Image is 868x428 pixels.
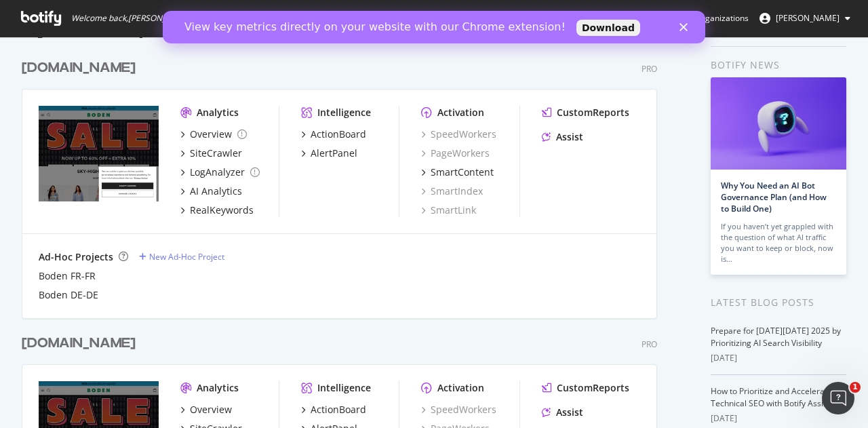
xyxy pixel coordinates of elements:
div: New Ad-Hoc Project [149,251,224,262]
div: Analytics [197,106,239,119]
div: Latest Blog Posts [711,295,846,310]
div: AlertPanel [311,147,357,160]
a: ActionBoard [301,128,366,141]
div: Organizations [679,12,749,25]
a: Boden DE-DE [39,288,98,302]
a: Prepare for [DATE][DATE] 2025 by Prioritizing AI Search Visibility [711,325,841,349]
a: [DOMAIN_NAME] [22,334,141,353]
a: Boden FR-FR [39,269,96,283]
div: Activation [437,106,484,119]
a: SmartLink [421,203,476,217]
span: Katie King [776,12,840,24]
a: RealKeywords [180,203,254,217]
a: SpeedWorkers [421,403,496,416]
a: Assist [542,130,583,144]
div: LogAnalyzer [190,166,245,179]
div: Intelligence [317,106,371,119]
span: 1 [850,382,861,393]
div: Activation [437,381,484,395]
div: SmartContent [431,166,494,179]
iframe: Intercom live chat [822,382,854,414]
div: Botify news [711,58,846,73]
a: AlertPanel [301,147,357,160]
a: Overview [180,403,232,416]
div: [DATE] [711,412,846,425]
span: Welcome back, [PERSON_NAME] ! [71,13,194,24]
a: [DOMAIN_NAME] [22,58,141,78]
div: ActionBoard [311,128,366,141]
a: CustomReports [542,106,629,119]
iframe: Intercom live chat banner [163,11,705,43]
a: ActionBoard [301,403,366,416]
div: Ad-Hoc Projects [39,250,113,264]
a: AI Analytics [180,184,242,198]
div: CustomReports [557,106,629,119]
a: SiteCrawler [180,147,242,160]
div: Assist [556,406,583,419]
a: How to Prioritize and Accelerate Technical SEO with Botify Assist [711,385,832,409]
img: Why You Need an AI Bot Governance Plan (and How to Build One) [711,77,846,170]
div: If you haven’t yet grappled with the question of what AI traffic you want to keep or block, now is… [721,221,836,265]
a: Overview [180,128,247,141]
div: Overview [190,403,232,416]
div: SiteCrawler [190,147,242,160]
div: CustomReports [557,381,629,395]
button: [PERSON_NAME] [749,7,861,29]
div: [DOMAIN_NAME] [22,58,136,78]
a: LogAnalyzer [180,166,260,179]
div: Assist [556,130,583,144]
a: Why You Need an AI Bot Governance Plan (and How to Build One) [721,180,827,214]
div: RealKeywords [190,203,254,217]
a: CustomReports [542,381,629,395]
div: Pro [642,338,657,350]
div: [DOMAIN_NAME] [22,334,136,353]
a: New Ad-Hoc Project [139,251,224,262]
div: Overview [190,128,232,141]
a: SpeedWorkers [421,128,496,141]
a: SmartIndex [421,184,483,198]
div: Pro [642,63,657,75]
a: Assist [542,406,583,419]
div: ActionBoard [311,403,366,416]
a: PageWorkers [421,147,490,160]
div: Analytics [197,381,239,395]
div: [DATE] [711,352,846,364]
div: Close [517,12,530,20]
div: Intelligence [317,381,371,395]
div: AI Analytics [190,184,242,198]
img: us.boden.com [39,106,159,202]
a: SmartContent [421,166,494,179]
